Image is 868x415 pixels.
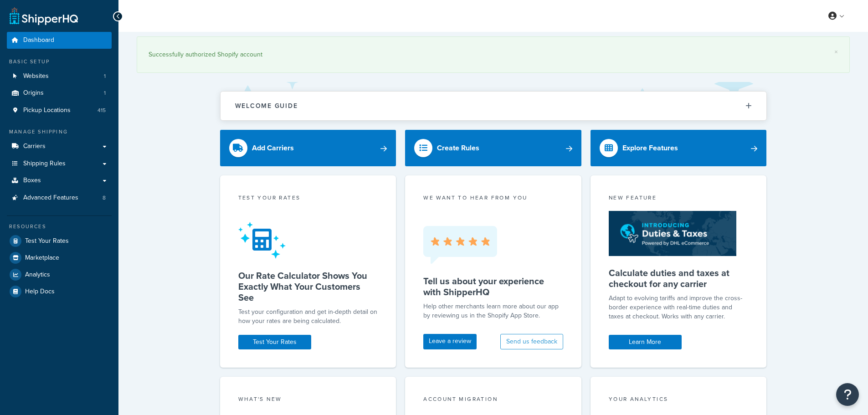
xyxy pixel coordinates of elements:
span: Advanced Features [23,194,78,202]
span: Help Docs [25,288,55,296]
h5: Our Rate Calculator Shows You Exactly What Your Customers See [238,270,378,303]
li: Advanced Features [7,190,112,206]
p: we want to hear from you [423,194,563,202]
div: Explore Features [622,142,678,154]
span: Shipping Rules [23,160,66,168]
span: Test Your Rates [25,237,69,245]
span: 8 [103,194,106,202]
h2: Welcome Guide [235,102,298,109]
a: Carriers [7,138,112,155]
div: Create Rules [437,142,479,154]
a: Leave a review [423,334,477,349]
span: Pickup Locations [23,107,71,114]
a: Help Docs [7,283,112,300]
a: Learn More [609,335,682,349]
div: New Feature [609,194,749,204]
button: Send us feedback [500,334,563,349]
a: Websites1 [7,68,112,85]
span: 1 [104,89,106,97]
a: Explore Features [591,130,767,166]
span: Websites [23,72,49,80]
a: Dashboard [7,32,112,49]
a: Shipping Rules [7,155,112,172]
a: Create Rules [405,130,581,166]
p: Adapt to evolving tariffs and improve the cross-border experience with real-time duties and taxes... [609,294,749,321]
div: Add Carriers [252,142,294,154]
h5: Calculate duties and taxes at checkout for any carrier [609,267,749,289]
a: Test Your Rates [238,335,311,349]
a: Advanced Features8 [7,190,112,206]
div: Resources [7,223,112,231]
div: Basic Setup [7,58,112,66]
span: Boxes [23,177,41,184]
a: Marketplace [7,250,112,266]
span: 415 [98,107,106,114]
div: Manage Shipping [7,128,112,136]
li: Pickup Locations [7,102,112,119]
a: Pickup Locations415 [7,102,112,119]
div: What's New [238,395,378,405]
div: Account Migration [423,395,563,405]
span: Marketplace [25,254,59,262]
span: Analytics [25,271,50,279]
a: Add Carriers [220,130,396,166]
a: Boxes [7,172,112,189]
a: Test Your Rates [7,233,112,249]
div: Your Analytics [609,395,749,405]
li: Websites [7,68,112,85]
span: Dashboard [23,36,54,44]
span: 1 [104,72,106,80]
a: × [834,48,838,56]
li: Origins [7,85,112,102]
p: Help other merchants learn more about our app by reviewing us in the Shopify App Store. [423,302,563,320]
span: Origins [23,89,44,97]
button: Welcome Guide [221,92,766,120]
h5: Tell us about your experience with ShipperHQ [423,276,563,297]
a: Origins1 [7,85,112,102]
div: Test your configuration and get in-depth detail on how your rates are being calculated. [238,307,378,326]
div: Test your rates [238,194,378,204]
span: Carriers [23,143,46,150]
a: Analytics [7,266,112,283]
button: Open Resource Center [836,383,859,406]
div: Successfully authorized Shopify account [149,48,838,61]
